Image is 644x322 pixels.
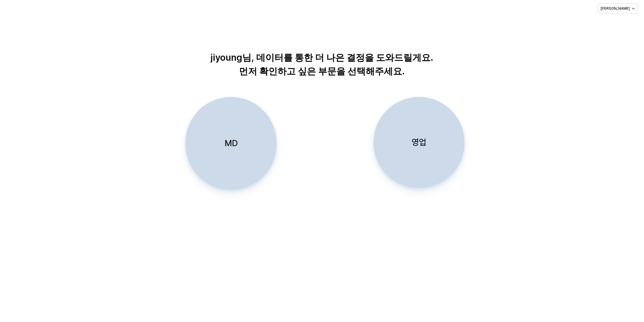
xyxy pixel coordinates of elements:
[412,137,426,148] p: 영업
[601,6,630,11] p: [PERSON_NAME]
[374,97,465,188] button: 영업
[224,138,237,149] p: MD
[167,51,477,78] p: jiyoung님, 데이터를 통한 더 나은 결정을 도와드릴게요. 먼저 확인하고 싶은 부문을 선택해주세요.
[186,97,277,190] button: MD
[598,4,638,13] button: [PERSON_NAME]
